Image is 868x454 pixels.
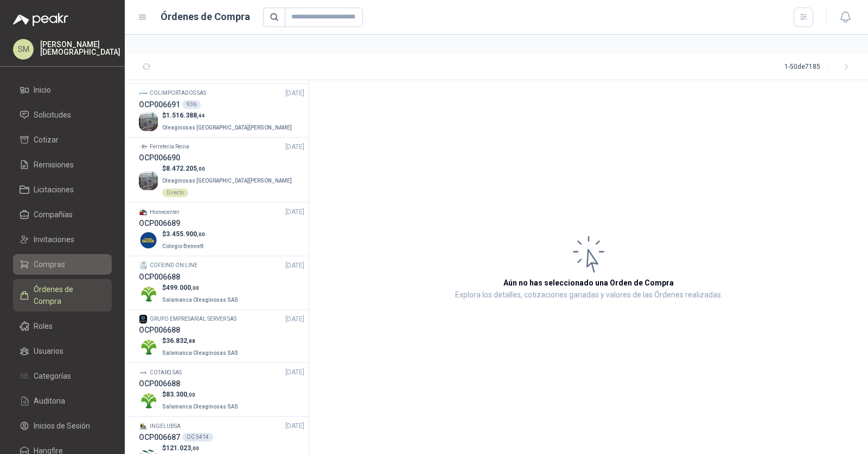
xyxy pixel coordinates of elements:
[150,368,182,377] p: COTARQ SAS
[13,105,112,125] a: Solicitudes
[162,164,304,174] p: $
[191,445,199,451] span: ,00
[34,234,74,245] span: Invitaciones
[139,261,148,270] img: Company Logo
[13,341,112,361] a: Usuarios
[13,80,112,100] a: Inicio
[139,315,148,323] img: Company Logo
[182,100,201,109] div: 936
[40,41,120,56] p: [PERSON_NAME] [DEMOGRAPHIC_DATA]
[13,366,112,386] a: Categorías
[13,13,68,26] img: Logo peakr
[34,420,90,432] span: Inicios de Sesión
[166,391,195,398] span: 83.300
[139,99,180,111] h3: OCP006691
[162,404,238,410] span: Salamanca Oleaginosas SAS
[285,367,304,378] span: [DATE]
[13,229,112,250] a: Invitaciones
[166,337,195,345] span: 36.832
[139,421,148,430] img: Company Logo
[197,231,205,237] span: ,00
[162,243,203,249] span: Colegio Bennett
[285,314,304,325] span: [DATE]
[34,258,65,270] span: Compras
[34,159,74,171] span: Remisiones
[162,189,188,197] div: Directo
[139,142,304,198] a: Company LogoFerretería Reina[DATE] OCP006690Company Logo$8.472.205,00Oleaginosas [GEOGRAPHIC_DATA...
[139,208,148,217] img: Company Logo
[784,59,855,76] div: 1 - 50 de 7185
[13,154,112,175] a: Remisiones
[139,207,304,251] a: Company LogoHomecenter[DATE] OCP006689Company Logo$3.455.900,00Colegio Bennett
[162,297,238,303] span: Salamanca Oleaginosas SAS
[162,350,238,356] span: Salamanca Oleaginosas SAS
[13,179,112,200] a: Licitaciones
[34,370,71,382] span: Categorías
[162,390,240,400] p: $
[139,142,148,151] img: Company Logo
[139,367,304,412] a: Company LogoCOTARQ SAS[DATE] OCP006688Company Logo$83.300,00Salamanca Oleaginosas SAS
[150,261,197,270] p: COFEIND ON LINE
[139,152,180,164] h3: OCP006690
[197,113,205,119] span: ,44
[13,254,112,275] a: Compras
[162,336,240,346] p: $
[13,391,112,411] a: Auditoria
[139,261,304,305] a: Company LogoCOFEIND ON LINE[DATE] OCP006688Company Logo$499.000,00Salamanca Oleaginosas SAS
[150,315,237,323] p: GRUPO EMPRESARIAL SERVER SAS
[34,395,65,407] span: Auditoria
[455,289,723,302] p: Explora los detalles, cotizaciones ganadas y valores de las Órdenes realizadas.
[139,217,180,229] h3: OCP006689
[187,392,195,398] span: ,00
[34,184,74,196] span: Licitaciones
[139,171,158,190] img: Company Logo
[162,125,292,131] span: Oleaginosas [GEOGRAPHIC_DATA][PERSON_NAME]
[139,271,180,283] h3: OCP006688
[139,431,180,443] h3: OCP006687
[166,284,199,291] span: 499.000
[150,422,181,431] p: INGELUBSA
[285,88,304,99] span: [DATE]
[139,391,158,410] img: Company Logo
[166,444,199,452] span: 121.023
[503,277,674,289] h3: Aún no has seleccionado una Orden de Compra
[34,209,73,220] span: Compañías
[34,109,71,121] span: Solicitudes
[139,284,158,303] img: Company Logo
[139,112,158,131] img: Company Logo
[139,231,158,250] img: Company Logo
[139,368,148,377] img: Company Logo
[139,88,304,133] a: Company LogoCOLIMPORTADOS SAS[DATE] OCP006691936Company Logo$1.516.388,44Oleaginosas [GEOGRAPHIC_...
[13,416,112,436] a: Inicios de Sesión
[162,283,240,293] p: $
[197,166,205,172] span: ,00
[34,320,53,332] span: Roles
[139,89,148,98] img: Company Logo
[166,230,205,238] span: 3.455.900
[13,129,112,150] a: Cotizar
[162,443,235,453] p: $
[285,421,304,431] span: [DATE]
[139,314,304,359] a: Company LogoGRUPO EMPRESARIAL SERVER SAS[DATE] OCP006688Company Logo$36.832,88Salamanca Oleaginos...
[13,316,112,336] a: Roles
[34,345,63,357] span: Usuarios
[285,261,304,271] span: [DATE]
[34,84,51,96] span: Inicio
[162,111,294,121] p: $
[161,9,250,24] h1: Órdenes de Compra
[162,178,292,184] span: Oleaginosas [GEOGRAPHIC_DATA][PERSON_NAME]
[13,279,112,312] a: Órdenes de Compra
[182,433,213,442] div: OC 5414
[139,378,180,390] h3: OCP006688
[34,283,101,307] span: Órdenes de Compra
[162,229,206,239] p: $
[187,338,195,344] span: ,88
[285,142,304,152] span: [DATE]
[166,112,205,119] span: 1.516.388
[150,142,189,151] p: Ferretería Reina
[166,165,205,172] span: 8.472.205
[34,134,59,146] span: Cotizar
[285,207,304,217] span: [DATE]
[150,89,206,98] p: COLIMPORTADOS SAS
[150,208,180,217] p: Homecenter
